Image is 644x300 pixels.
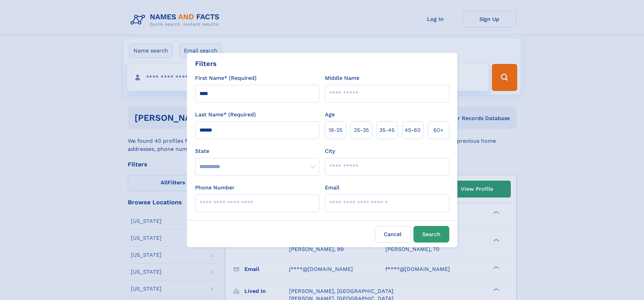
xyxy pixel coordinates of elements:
[195,111,256,119] label: Last Name* (Required)
[413,226,449,243] button: Search
[325,147,335,155] label: City
[433,126,444,134] span: 60+
[375,226,411,243] label: Cancel
[379,126,395,134] span: 35‑45
[195,74,257,82] label: First Name* (Required)
[195,59,217,69] div: Filters
[325,111,335,119] label: Age
[329,126,342,134] span: 18‑25
[325,184,339,192] label: Email
[354,126,369,134] span: 25‑35
[195,184,235,192] label: Phone Number
[195,147,319,155] label: State
[405,126,421,134] span: 45‑60
[325,74,359,82] label: Middle Name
